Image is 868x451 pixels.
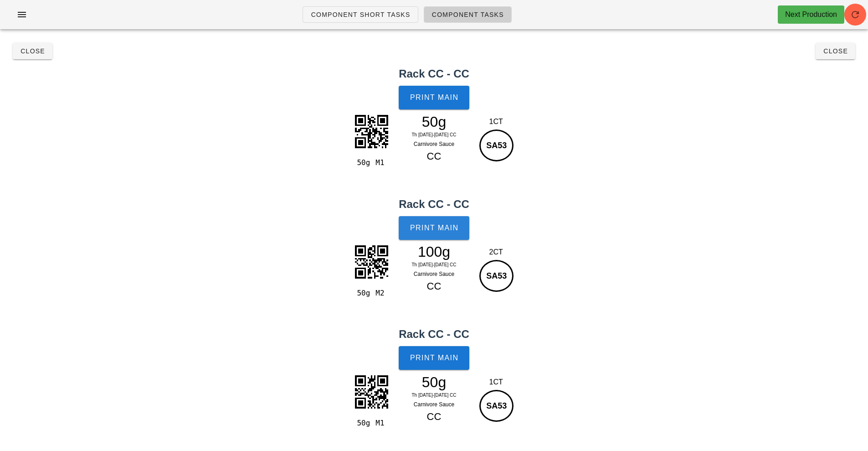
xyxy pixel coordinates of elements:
[816,43,855,59] button: Close
[412,132,457,137] span: Th [DATE]-[DATE] CC
[372,287,390,299] div: M2
[372,417,390,429] div: M1
[303,6,418,23] a: Component Short Tasks
[427,280,442,292] span: CC
[395,400,474,409] div: Carnivore Sauce
[395,140,474,149] div: Carnivore Sauce
[410,224,459,232] span: Print Main
[353,287,372,299] div: 50g
[399,86,469,109] button: Print Main
[310,11,410,18] span: Component Short Tasks
[13,43,52,59] button: Close
[427,411,442,422] span: CC
[353,157,372,169] div: 50g
[399,346,469,370] button: Print Main
[20,47,45,55] span: Close
[479,390,514,422] div: SA53
[395,245,474,259] div: 100g
[410,93,459,102] span: Print Main
[353,417,372,429] div: 50g
[395,270,474,279] div: Carnivore Sauce
[395,115,474,129] div: 50g
[823,47,848,55] span: Close
[479,130,514,161] div: SA53
[349,369,394,415] img: go131cp352UjcQ8jeGUfRDQxYK2R7SoA+xhyT9s66nhAae9qplb9Z8aAmrJPmSpI4anCWQ0mswFRIaLqNjIVQTA9kJudFGQYV...
[5,196,863,213] h2: Rack CC - CC
[410,354,459,362] span: Print Main
[399,216,469,240] button: Print Main
[395,375,474,389] div: 50g
[412,262,457,267] span: Th [DATE]-[DATE] CC
[479,260,514,292] div: SA53
[431,11,504,18] span: Component Tasks
[412,393,457,398] span: Th [DATE]-[DATE] CC
[349,109,394,154] img: AfjgMy83cqIdAAAAAElFTkSuQmCC
[785,9,837,20] div: Next Production
[349,239,394,285] img: fk5QASlfm2ECNpYQ5xzyPbBFa2NtCtgveDB4DLLqliMKmxvLoBUkzjw9NR6kkKBCNmBimWdtNN5rKdAnEO8aRitKgAQValJ4w...
[477,247,515,258] div: 2CT
[427,150,442,162] span: CC
[5,66,863,82] h2: Rack CC - CC
[5,326,863,342] h2: Rack CC - CC
[477,116,515,127] div: 1CT
[372,157,390,169] div: M1
[477,377,515,388] div: 1CT
[424,6,512,23] a: Component Tasks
